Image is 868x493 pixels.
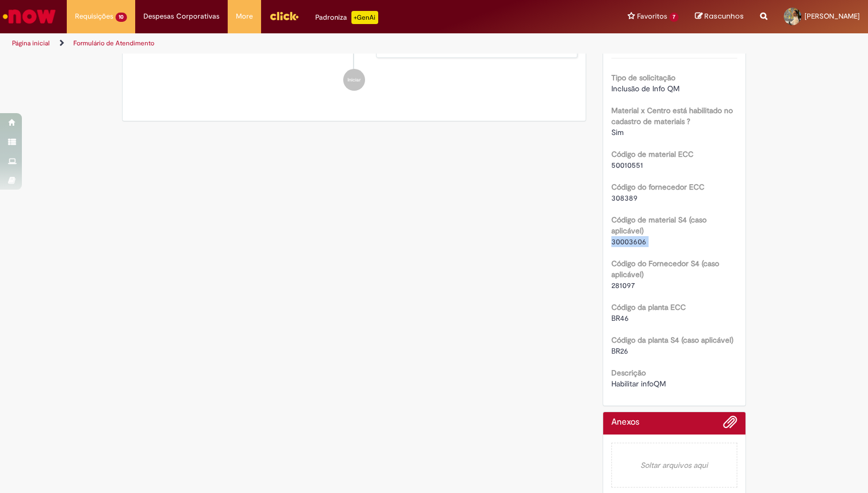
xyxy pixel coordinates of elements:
img: ServiceNow [1,5,57,27]
span: Sim [611,127,624,137]
b: Código de material ECC [611,149,693,159]
span: 281097 [611,280,635,290]
em: Soltar arquivos aqui [611,443,738,488]
span: Favoritos [637,11,667,22]
p: +GenAi [351,11,378,24]
b: Descrição [611,368,646,378]
b: Material x Centro está habilitado no cadastro de materiais ? [611,105,733,126]
a: Rascunhos [695,11,744,22]
b: Código da planta S4 (caso aplicável) [611,335,733,345]
b: Código do fornecedor ECC [611,182,704,192]
li: Yasmim Ferreira Da Silva [131,5,577,58]
span: BR26 [611,346,628,356]
h2: Anexos [611,418,639,427]
span: [PERSON_NAME] [805,11,860,21]
a: Formulário de Atendimento [73,39,154,48]
ul: Trilhas de página [8,33,570,54]
button: Adicionar anexos [723,415,737,435]
span: Rascunhos [704,11,744,21]
span: 30003606 [611,237,646,246]
span: More [236,11,253,22]
span: Inclusão de Info QM [611,84,680,93]
span: 7 [669,13,679,22]
span: Requisições [75,11,113,22]
span: Habilitar infoQM [611,379,666,389]
b: Tipo de solicitação [611,73,675,83]
a: Página inicial [12,39,50,48]
span: BR46 [611,313,629,323]
span: 10 [115,13,127,22]
span: Despesas Corporativas [143,11,219,22]
b: Código da planta ECC [611,302,686,312]
b: Código do Fornecedor S4 (caso aplicável) [611,259,719,279]
span: 50010551 [611,160,643,170]
img: click_logo_yellow_360x200.png [269,8,299,24]
b: Código de material S4 (caso aplicável) [611,215,707,236]
div: Padroniza [315,11,378,24]
span: 308389 [611,193,638,203]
